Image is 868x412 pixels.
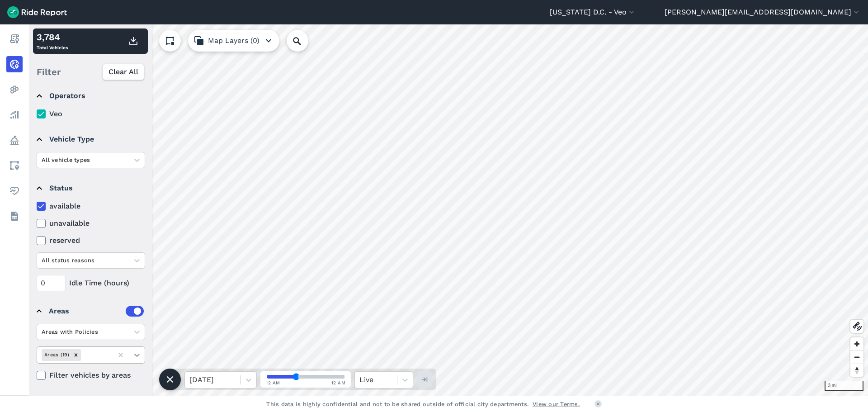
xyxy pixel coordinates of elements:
a: Analyze [6,107,23,123]
label: Veo [37,109,145,119]
summary: Status [37,175,144,201]
img: Ride Report [7,6,67,18]
a: Realtime [6,56,23,72]
label: reserved [37,235,145,246]
a: Health [6,183,23,199]
div: Idle Time (hours) [37,275,145,291]
a: Heatmaps [6,81,23,98]
div: Filter [33,58,148,86]
button: Zoom out [850,350,863,364]
div: 3,784 [37,30,68,44]
summary: Operators [37,83,144,109]
label: Filter vehicles by areas [37,370,145,381]
label: unavailable [37,218,145,229]
button: [PERSON_NAME][EMAIL_ADDRESS][DOMAIN_NAME] [665,7,861,18]
button: Reset bearing to north [850,364,863,377]
a: Datasets [6,208,23,224]
a: Policy [6,132,23,148]
span: 12 AM [331,379,346,386]
button: Zoom in [850,337,863,350]
a: Report [6,31,23,47]
div: Total Vehicles [37,30,68,52]
input: Search Location or Vehicles [287,30,323,52]
span: Clear All [108,66,138,77]
a: Areas [6,157,23,174]
span: 12 AM [266,379,280,386]
div: Areas [49,306,144,317]
summary: Areas [37,298,144,324]
button: Map Layers (0) [188,30,279,52]
div: Remove Areas (19) [71,349,81,360]
summary: Vehicle Type [37,127,144,152]
button: Clear All [103,64,144,80]
canvas: Map [29,24,868,396]
button: [US_STATE] D.C. - Veo [550,7,636,18]
label: available [37,201,145,212]
div: 3 mi [825,381,863,391]
div: Areas (19) [42,349,71,360]
a: View our Terms. [533,400,580,408]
